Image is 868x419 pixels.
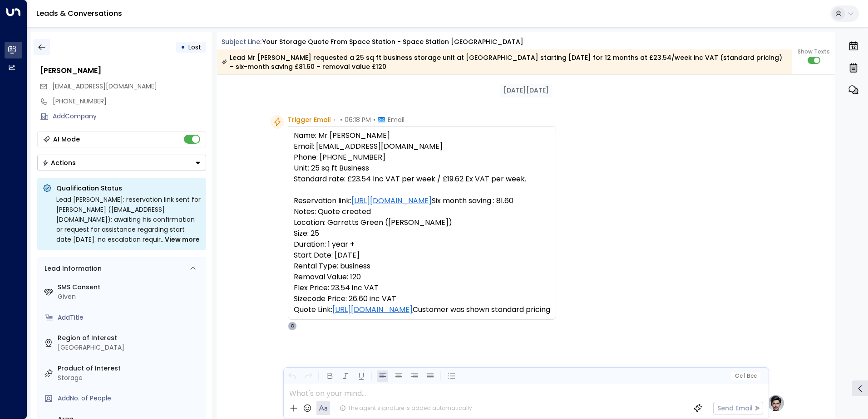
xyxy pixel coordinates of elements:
[333,115,335,124] span: •
[42,159,76,167] div: Actions
[345,115,371,124] span: 06:18 PM
[388,115,404,124] span: Email
[52,82,157,91] span: ws101086@gmail.com
[288,115,331,124] span: Trigger Email
[294,130,550,315] pre: Name: Mr [PERSON_NAME] Email: [EMAIL_ADDRESS][DOMAIN_NAME] Phone: [PHONE_NUMBER] Unit: 25 sq ft B...
[52,82,157,91] span: [EMAIL_ADDRESS][DOMAIN_NAME]
[351,195,432,206] a: [URL][DOMAIN_NAME]
[58,283,202,292] label: SMS Consent
[56,184,201,193] p: Qualification Status
[735,373,756,379] span: Cc Bcc
[288,322,297,331] div: O
[222,37,261,46] span: Subject Line:
[58,343,202,352] div: [GEOGRAPHIC_DATA]
[58,333,202,343] label: Region of Interest
[58,364,202,373] label: Product of Interest
[58,292,202,302] div: Given
[500,84,552,97] div: [DATE][DATE]
[340,115,342,124] span: •
[37,155,206,171] button: Actions
[302,370,314,382] button: Redo
[53,135,80,144] div: AI Mode
[53,97,206,106] div: [PHONE_NUMBER]
[286,370,298,382] button: Undo
[181,39,185,55] div: •
[56,195,201,244] div: Lead [PERSON_NAME]: reservation link sent for [PERSON_NAME] ([EMAIL_ADDRESS][DOMAIN_NAME]); await...
[58,394,202,403] div: AddNo. of People
[262,37,523,47] div: Your storage quote from Space Station - Space Station [GEOGRAPHIC_DATA]
[222,53,787,71] div: Lead Mr [PERSON_NAME] requested a 25 sq ft business storage unit at [GEOGRAPHIC_DATA] starting [D...
[731,372,760,380] button: Cc|Bcc
[340,404,472,412] div: The agent signature is added automatically
[332,304,413,315] a: [URL][DOMAIN_NAME]
[37,155,206,171] div: Button group with a nested menu
[744,373,745,379] span: |
[58,373,202,383] div: Storage
[373,115,375,124] span: •
[165,234,200,244] span: View more
[41,264,102,273] div: Lead Information
[58,313,202,322] div: AddTitle
[188,43,201,52] span: Lost
[36,8,122,19] a: Leads & Conversations
[40,65,206,76] div: [PERSON_NAME]
[798,48,830,56] span: Show Texts
[767,394,785,412] img: profile-logo.png
[53,112,206,121] div: AddCompany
